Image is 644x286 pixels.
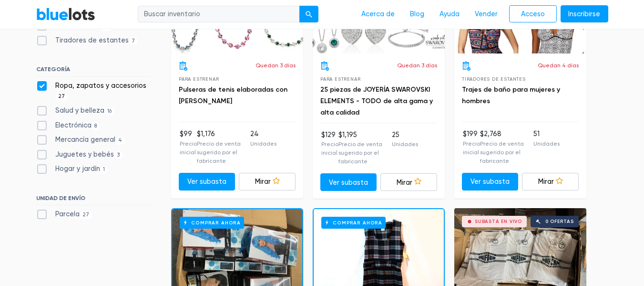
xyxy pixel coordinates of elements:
[197,130,215,138] font: $1,176
[179,85,287,105] a: Pulseras de tenis elaboradas con [PERSON_NAME]
[463,130,478,138] font: $199
[187,178,226,186] font: Ver subasta
[55,121,92,129] font: Electrónica
[509,5,557,23] a: Acceso
[467,5,505,23] a: Vender
[255,178,271,186] font: Mirar
[320,173,377,191] a: Ver subasta
[333,220,382,226] font: Comprar ahora
[55,106,104,115] font: Salud y belleza
[107,108,112,114] font: 16
[354,5,402,23] a: Acerca de
[545,219,574,224] font: 0 ofertas
[179,173,235,191] a: Ver subasta
[320,85,433,117] a: 25 piezas de JOYERÍA SWAROVSKI ELEMENTS - TODO de alta gama y alta calidad
[320,76,360,82] font: Para estrenar
[561,5,608,23] a: Inscribirse
[179,76,219,82] font: Para estrenar
[380,173,437,191] a: Mirar
[521,10,545,18] font: Acceso
[440,10,460,18] font: Ayuda
[55,82,146,90] font: Ropa, zapatos y accesorios
[338,131,357,139] font: $1,195
[392,131,399,139] font: 25
[117,152,120,158] font: 3
[538,62,579,69] font: Quedan 4 días
[138,6,300,23] input: Buscar inventario
[397,62,437,69] font: Quedan 3 días
[338,141,382,165] font: Precio de venta sugerido por el fabricante
[55,36,129,44] font: Tiradores de estantes
[132,38,135,44] font: 7
[55,150,114,159] font: Juguetes y bebés
[480,130,501,138] font: $2,768
[103,166,105,172] font: 1
[321,141,338,156] font: Precio inicial
[180,140,197,156] font: Precio inicial
[250,130,259,138] font: 24
[55,210,80,218] font: Parcela
[250,140,276,147] font: Unidades
[463,140,480,156] font: Precio inicial
[239,173,296,191] a: Mirar
[392,141,418,148] font: Unidades
[329,178,368,186] font: Ver subasta
[321,131,336,139] font: $129
[475,219,522,224] font: Subasta en vivo
[533,140,560,147] font: Unidades
[522,173,579,191] a: Mirar
[397,178,412,186] font: Mirar
[462,76,526,82] font: Tiradores de estantes
[480,140,524,164] font: Precio de venta sugerido por el fabricante
[191,220,241,226] font: Comprar ahora
[36,66,70,73] font: CATEGORÍA
[36,195,85,201] font: UNIDAD DE ENVÍO
[58,93,65,99] font: 27
[432,5,467,23] a: Ayuda
[197,140,241,164] font: Precio de venta sugerido por el fabricante
[538,178,554,186] font: Mirar
[82,212,89,218] font: 27
[55,136,115,144] font: Mercancía general
[462,173,519,191] a: Ver subasta
[470,178,510,186] font: Ver subasta
[402,5,432,23] a: Blog
[462,85,560,105] a: Trajes de baño para mujeres y hombres
[533,130,540,138] font: 51
[410,10,424,18] font: Blog
[361,10,395,18] font: Acerca de
[55,165,100,173] font: Hogar y jardín
[475,10,498,18] font: Vender
[180,130,192,138] font: $99
[94,123,97,129] font: 8
[256,62,296,69] font: Quedan 3 días
[118,137,122,143] font: 4
[568,10,600,18] font: Inscribirse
